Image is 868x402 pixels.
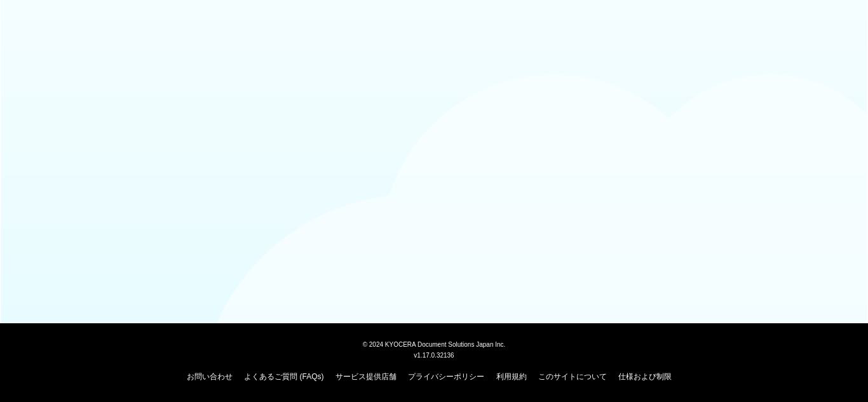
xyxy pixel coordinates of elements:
[496,372,527,381] a: 利用規約
[187,372,233,381] a: お問い合わせ
[336,372,397,381] a: サービス提供店舗
[408,372,484,381] a: プライバシーポリシー
[538,372,607,381] a: このサイトについて
[618,372,672,381] a: 仕様および制限
[363,340,506,348] span: © 2024 KYOCERA Document Solutions Japan Inc.
[244,372,323,381] a: よくあるご質問 (FAQs)
[414,351,454,359] span: v1.17.0.32136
